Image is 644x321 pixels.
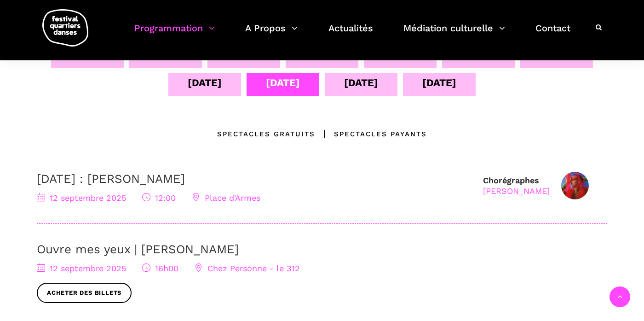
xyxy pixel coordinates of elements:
[195,263,300,273] span: Chez Personne - le 312
[315,128,427,140] div: Spectacles Payants
[344,75,378,91] div: [DATE]
[422,75,456,91] div: [DATE]
[561,172,589,199] img: Nicholas Bellefleur
[245,20,298,47] a: A Propos
[37,172,185,186] a: [DATE] : [PERSON_NAME]
[134,20,215,47] a: Programmation
[328,20,373,47] a: Actualités
[142,193,176,203] span: 12:00
[37,263,126,273] span: 12 septembre 2025
[142,263,178,273] span: 16h00
[483,186,550,196] div: [PERSON_NAME]
[483,175,550,197] div: Chorégraphes
[403,20,505,47] a: Médiation culturelle
[535,20,570,47] a: Contact
[37,193,126,203] span: 12 septembre 2025
[37,283,132,303] a: Acheter des billets
[192,193,260,203] span: Place d'Armes
[42,9,88,47] img: logo-fqd-med
[188,75,222,91] div: [DATE]
[266,75,300,91] div: [DATE]
[217,128,315,140] div: Spectacles gratuits
[37,242,239,256] a: Ouvre mes yeux | [PERSON_NAME]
